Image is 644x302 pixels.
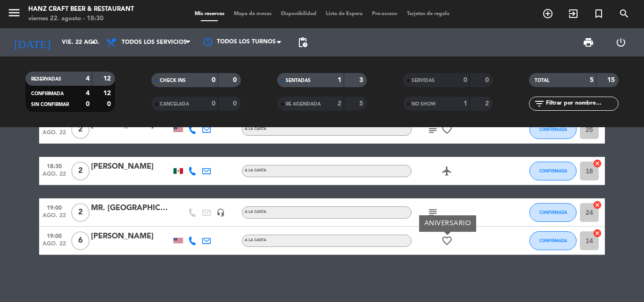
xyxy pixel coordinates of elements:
[529,120,577,139] button: CONFIRMADA
[245,210,266,214] span: A la carta
[359,100,365,107] strong: 5
[212,100,215,107] strong: 0
[212,77,215,83] strong: 0
[402,11,454,16] span: Tarjetas de regalo
[441,165,453,177] i: airplanemode_active
[7,6,21,23] button: menu
[245,169,266,172] span: A la carta
[86,75,90,82] strong: 4
[419,215,476,232] div: ANIVERSARIO
[615,37,627,48] i: power_settings_new
[485,100,491,107] strong: 2
[245,238,266,242] span: A la carta
[441,235,453,246] i: favorite_border
[245,127,266,131] span: A la carta
[71,231,90,250] span: 6
[31,102,69,107] span: SIN CONFIRMAR
[7,6,21,20] i: menu
[321,11,367,16] span: Lista de Espera
[359,77,365,83] strong: 3
[28,14,134,24] div: viernes 22. agosto - 18:30
[233,77,239,83] strong: 0
[276,11,321,16] span: Disponibilidad
[412,78,435,83] span: SERVIDAS
[539,238,567,243] span: CONFIRMADA
[412,102,436,106] span: NO SHOW
[529,203,577,222] button: CONFIRMADA
[338,77,341,83] strong: 1
[122,39,187,46] span: Todos los servicios
[286,102,321,106] span: RE AGENDADA
[441,124,453,135] i: favorite_border
[463,77,467,83] strong: 0
[107,101,113,107] strong: 0
[91,161,171,173] div: [PERSON_NAME]
[542,8,553,19] i: add_circle_outline
[593,8,604,19] i: turned_in_not
[216,208,225,217] i: headset_mic
[583,37,594,48] span: print
[91,202,171,214] div: MR. [GEOGRAPHIC_DATA]
[88,37,99,48] i: arrow_drop_down
[568,8,579,19] i: exit_to_app
[71,162,90,180] span: 2
[590,77,594,83] strong: 5
[338,100,341,107] strong: 2
[593,229,602,238] i: cancel
[160,78,186,83] span: CHECK INS
[31,91,64,96] span: CONFIRMADA
[42,160,66,171] span: 18:30
[28,5,134,14] div: Hanz Craft Beer & Restaurant
[7,32,57,53] i: [DATE]
[297,37,308,48] span: pending_actions
[233,100,239,107] strong: 0
[42,241,66,252] span: ago. 22
[42,171,66,182] span: ago. 22
[286,78,311,83] span: SENTADAS
[534,98,545,109] i: filter_list
[190,11,229,16] span: Mis reservas
[367,11,402,16] span: Pre-acceso
[427,207,438,218] i: subject
[427,124,438,135] i: subject
[604,28,637,57] div: LOG OUT
[529,231,577,250] button: CONFIRMADA
[539,127,567,132] span: CONFIRMADA
[91,230,171,243] div: [PERSON_NAME]
[31,77,61,82] span: RESERVADAS
[545,98,618,109] input: Filtrar por nombre...
[539,168,567,173] span: CONFIRMADA
[103,90,113,97] strong: 12
[535,78,549,83] span: TOTAL
[160,102,189,106] span: CANCELADA
[42,230,66,241] span: 19:00
[607,77,617,83] strong: 15
[86,90,90,97] strong: 4
[42,130,66,140] span: ago. 22
[71,203,90,222] span: 2
[485,77,491,83] strong: 0
[463,100,467,107] strong: 1
[593,159,602,168] i: cancel
[229,11,276,16] span: Mapa de mesas
[42,212,66,223] span: ago. 22
[71,120,90,139] span: 2
[529,162,577,180] button: CONFIRMADA
[619,8,630,19] i: search
[593,200,602,210] i: cancel
[86,101,90,107] strong: 0
[42,202,66,212] span: 19:00
[539,210,567,215] span: CONFIRMADA
[103,75,113,82] strong: 12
